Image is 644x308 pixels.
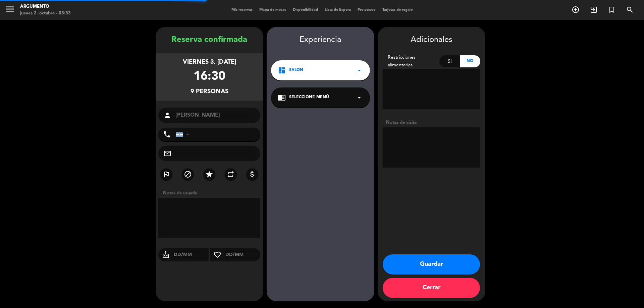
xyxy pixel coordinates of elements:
span: Tarjetas de regalo [379,8,416,12]
div: 16:30 [194,67,225,87]
i: turned_in_not [608,6,616,14]
div: Argumento [20,3,71,10]
i: attach_money [248,170,256,178]
i: menu [5,4,15,14]
span: Pre-acceso [354,8,379,12]
div: Notas de visita [383,119,480,126]
i: person [163,111,171,119]
span: Mis reservas [228,8,256,12]
i: block [184,170,192,178]
span: Disponibilidad [289,8,321,12]
i: exit_to_app [590,6,598,14]
div: Adicionales [383,34,480,47]
button: menu [5,4,15,16]
span: Mapa de mesas [256,8,289,12]
i: add_circle_outline [572,6,580,14]
span: Seleccione Menú [289,94,329,101]
i: chrome_reader_mode [278,94,286,102]
i: phone [163,130,171,138]
i: arrow_drop_down [355,94,363,102]
div: Notas de usuario [160,190,263,197]
div: jueves 2. octubre - 08:33 [20,10,71,17]
input: DD/MM [225,251,261,259]
i: outlined_flag [162,170,170,178]
span: SALON [289,67,303,74]
div: Si [439,55,460,67]
i: cake [158,251,173,259]
i: repeat [227,170,235,178]
div: Restricciones alimentarias [383,54,440,69]
div: viernes 3, [DATE] [183,57,236,67]
span: Lista de Espera [321,8,354,12]
input: DD/MM [173,251,209,259]
i: arrow_drop_down [355,66,363,74]
i: mail_outline [163,149,171,158]
button: Guardar [383,254,480,274]
div: Argentina: +54 [176,128,192,141]
i: search [626,6,634,14]
div: 9 personas [191,87,228,97]
div: Reserva confirmada [156,34,263,47]
i: star [205,170,213,178]
button: Cerrar [383,278,480,298]
i: favorite_border [210,251,225,259]
i: dashboard [278,66,286,74]
div: Experiencia [267,34,374,47]
div: No [460,55,480,67]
